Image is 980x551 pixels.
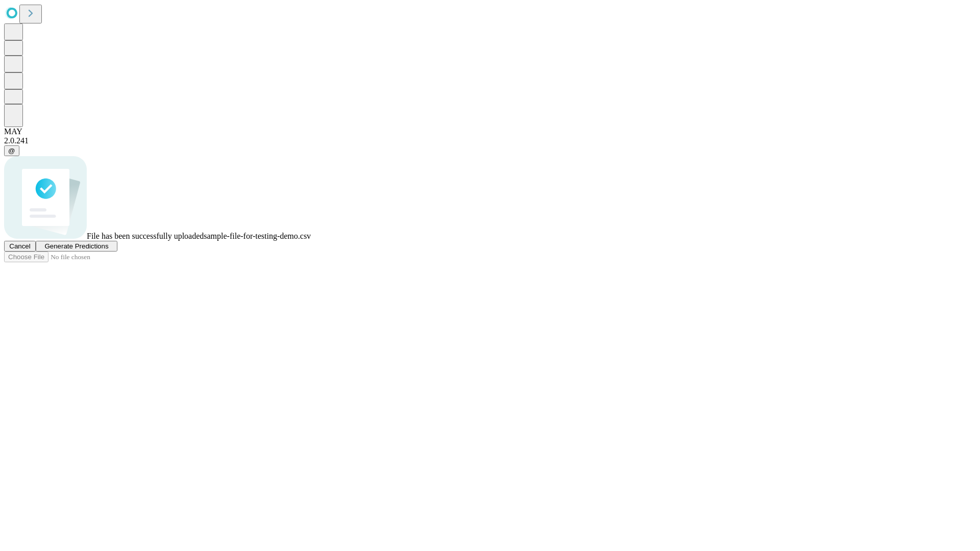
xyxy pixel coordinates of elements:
span: Cancel [9,242,31,250]
div: 2.0.241 [4,136,976,145]
button: Generate Predictions [36,241,117,252]
span: sample-file-for-testing-demo.csv [204,232,311,240]
div: MAY [4,127,976,136]
span: @ [8,147,15,155]
button: Cancel [4,241,36,252]
span: Generate Predictions [44,242,108,250]
button: @ [4,145,19,156]
span: File has been successfully uploaded [87,232,204,240]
